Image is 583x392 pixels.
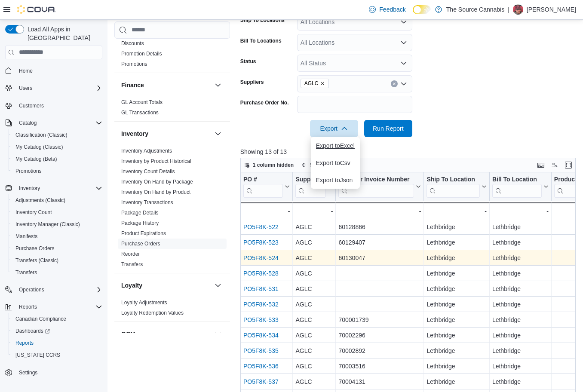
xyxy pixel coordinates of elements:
[121,189,190,195] a: Inventory On Hand by Product
[310,162,333,168] span: Sort fields
[338,253,421,263] div: 60130047
[121,147,172,154] span: Inventory Adjustments
[295,377,333,387] div: AGLC
[527,4,576,15] p: [PERSON_NAME]
[121,199,173,206] span: Inventory Transactions
[320,81,325,86] button: Remove AGLC from selection in this group
[12,255,62,266] a: Transfers (Classic)
[427,330,487,340] div: Lethbridge
[240,147,579,156] p: Showing 13 of 13
[295,284,333,294] div: AGLC
[295,175,333,197] button: Supplier
[9,206,106,218] button: Inventory Count
[121,261,143,268] span: Transfers
[240,17,285,24] label: Ship To Locations
[295,237,333,248] div: AGLC
[2,64,106,77] button: Home
[121,99,163,106] span: GL Account Totals
[240,58,256,65] label: Status
[301,79,329,88] span: AGLC
[427,299,487,309] div: Lethbridge
[243,301,279,308] a: PO5F8K-532
[427,206,487,216] div: -
[338,346,421,356] div: 70002892
[427,346,487,356] div: Lethbridge
[15,101,47,111] a: Customers
[316,177,355,184] span: Export to Json
[311,171,360,189] button: Export toJson
[15,269,37,276] span: Transfers
[9,349,106,361] button: [US_STATE] CCRS
[121,158,191,165] span: Inventory by Product Historical
[121,110,159,116] a: GL Transactions
[121,178,193,185] span: Inventory On Hand by Package
[121,109,159,116] span: GL Transactions
[12,314,102,324] span: Canadian Compliance
[9,254,106,266] button: Transfers (Classic)
[243,224,279,230] a: PO5F8K-522
[295,361,333,371] div: AGLC
[243,270,279,277] a: PO5F8K-528
[338,175,414,197] div: Supplier Invoice Number
[12,207,55,217] a: Inventory Count
[15,118,102,128] span: Catalog
[213,80,223,90] button: Finance
[15,340,34,346] span: Reports
[121,209,159,216] span: Package Details
[492,268,549,279] div: Lethbridge
[9,337,106,349] button: Reports
[243,363,279,370] a: PO5F8K-536
[121,309,184,316] span: Loyalty Redemption Values
[492,346,549,356] div: Lethbridge
[15,156,57,162] span: My Catalog (Beta)
[24,25,102,42] span: Load All Apps in [GEOGRAPHIC_DATA]
[446,4,504,15] p: The Source Cannabis
[427,175,480,184] div: Ship To Location
[492,175,549,197] button: Bill To Location
[492,206,549,216] div: -
[492,237,549,248] div: Lethbridge
[243,285,279,292] a: PO5F8K-531
[15,367,102,378] span: Settings
[15,352,60,358] span: [US_STATE] CCRS
[114,38,230,73] div: Discounts & Promotions
[121,168,175,175] span: Inventory Count Details
[413,5,431,14] input: Dark Mode
[121,168,175,175] a: Inventory Count Details
[12,207,102,217] span: Inventory Count
[12,166,102,176] span: Promotions
[400,18,407,25] button: Open list of options
[121,99,163,105] a: GL Account Totals
[2,284,106,296] button: Operations
[2,82,106,94] button: Users
[9,325,106,337] a: Dashboards
[427,237,487,248] div: Lethbridge
[2,301,106,313] button: Reports
[427,315,487,325] div: Lethbridge
[2,366,106,379] button: Settings
[15,233,37,240] span: Manifests
[295,222,333,232] div: AGLC
[121,330,211,338] button: OCM
[241,160,297,170] button: 1 column hidden
[19,67,33,74] span: Home
[12,130,102,140] span: Classification (Classic)
[121,158,191,164] a: Inventory by Product Historical
[15,302,40,312] button: Reports
[121,230,166,236] a: Product Expirations
[12,267,102,278] span: Transfers
[513,4,523,15] div: Levi Tolman
[121,281,142,290] h3: Loyalty
[17,5,56,14] img: Cova
[121,330,135,338] h3: OCM
[9,218,106,230] button: Inventory Manager (Classic)
[2,99,106,112] button: Customers
[12,243,102,254] span: Purchase Orders
[508,4,509,15] p: |
[12,219,83,230] a: Inventory Manager (Classic)
[121,281,211,290] button: Loyalty
[12,350,102,360] span: Washington CCRS
[121,129,211,138] button: Inventory
[12,267,40,278] a: Transfers
[15,328,50,334] span: Dashboards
